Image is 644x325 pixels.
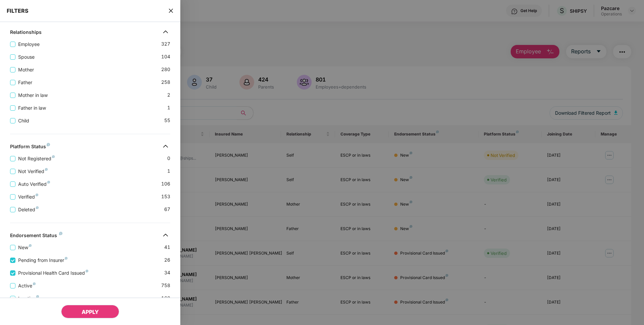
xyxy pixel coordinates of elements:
[10,29,42,37] div: Relationships
[15,244,34,251] span: New
[86,270,88,272] img: svg+xml;base64,PHN2ZyB4bWxucz0iaHR0cDovL3d3dy53My5vcmcvMjAwMC9zdmciIHdpZHRoPSI4IiBoZWlnaHQ9IjgiIH...
[161,282,170,289] span: 758
[160,230,171,240] img: svg+xml;base64,PHN2ZyB4bWxucz0iaHR0cDovL3d3dy53My5vcmcvMjAwMC9zdmciIHdpZHRoPSIzMiIgaGVpZ2h0PSIzMi...
[168,7,174,14] span: close
[36,194,38,196] img: svg+xml;base64,PHN2ZyB4bWxucz0iaHR0cDovL3d3dy53My5vcmcvMjAwMC9zdmciIHdpZHRoPSI4IiBoZWlnaHQ9IjgiIH...
[164,269,170,277] span: 34
[161,66,170,73] span: 280
[161,294,170,302] span: 168
[167,104,170,112] span: 1
[47,181,50,183] img: svg+xml;base64,PHN2ZyB4bWxucz0iaHR0cDovL3d3dy53My5vcmcvMjAwMC9zdmciIHdpZHRoPSI4IiBoZWlnaHQ9IjgiIH...
[10,232,62,240] div: Endorsement Status
[167,155,170,162] span: 0
[161,53,170,61] span: 104
[10,144,50,152] div: Platform Status
[7,7,29,14] span: FILTERS
[160,141,171,152] img: svg+xml;base64,PHN2ZyB4bWxucz0iaHR0cDovL3d3dy53My5vcmcvMjAwMC9zdmciIHdpZHRoPSIzMiIgaGVpZ2h0PSIzMi...
[160,26,171,37] img: svg+xml;base64,PHN2ZyB4bWxucz0iaHR0cDovL3d3dy53My5vcmcvMjAwMC9zdmciIHdpZHRoPSIzMiIgaGVpZ2h0PSIzMi...
[15,168,50,175] span: Not Verified
[164,117,170,124] span: 55
[65,257,67,260] img: svg+xml;base64,PHN2ZyB4bWxucz0iaHR0cDovL3d3dy53My5vcmcvMjAwMC9zdmciIHdpZHRoPSI4IiBoZWlnaHQ9IjgiIH...
[15,92,50,99] span: Mother in law
[15,155,57,162] span: Not Registered
[15,269,91,277] span: Provisional Health Card Issued
[164,256,170,264] span: 26
[15,104,49,112] span: Father in law
[164,243,170,251] span: 41
[15,295,42,302] span: Inactive
[167,91,170,99] span: 2
[15,79,35,86] span: Father
[61,305,119,318] button: APPLY
[15,53,37,61] span: Spouse
[15,282,38,289] span: Active
[15,193,41,201] span: Verified
[36,295,39,298] img: svg+xml;base64,PHN2ZyB4bWxucz0iaHR0cDovL3d3dy53My5vcmcvMjAwMC9zdmciIHdpZHRoPSI4IiBoZWlnaHQ9IjgiIH...
[161,180,170,188] span: 106
[15,117,32,124] span: Child
[161,40,170,48] span: 327
[45,168,48,171] img: svg+xml;base64,PHN2ZyB4bWxucz0iaHR0cDovL3d3dy53My5vcmcvMjAwMC9zdmciIHdpZHRoPSI4IiBoZWlnaHQ9IjgiIH...
[15,41,42,48] span: Employee
[47,143,50,146] img: svg+xml;base64,PHN2ZyB4bWxucz0iaHR0cDovL3d3dy53My5vcmcvMjAwMC9zdmciIHdpZHRoPSI4IiBoZWlnaHQ9IjgiIH...
[82,309,99,315] span: APPLY
[15,66,37,73] span: Mother
[167,167,170,175] span: 1
[15,180,53,188] span: Auto Verified
[29,244,32,247] img: svg+xml;base64,PHN2ZyB4bWxucz0iaHR0cDovL3d3dy53My5vcmcvMjAwMC9zdmciIHdpZHRoPSI4IiBoZWlnaHQ9IjgiIH...
[52,155,55,158] img: svg+xml;base64,PHN2ZyB4bWxucz0iaHR0cDovL3d3dy53My5vcmcvMjAwMC9zdmciIHdpZHRoPSI4IiBoZWlnaHQ9IjgiIH...
[15,206,41,213] span: Deleted
[161,78,170,86] span: 258
[59,232,62,235] img: svg+xml;base64,PHN2ZyB4bWxucz0iaHR0cDovL3d3dy53My5vcmcvMjAwMC9zdmciIHdpZHRoPSI4IiBoZWlnaHQ9IjgiIH...
[36,206,39,209] img: svg+xml;base64,PHN2ZyB4bWxucz0iaHR0cDovL3d3dy53My5vcmcvMjAwMC9zdmciIHdpZHRoPSI4IiBoZWlnaHQ9IjgiIH...
[164,206,170,213] span: 67
[161,193,170,201] span: 153
[15,257,70,264] span: Pending from Insurer
[33,282,36,285] img: svg+xml;base64,PHN2ZyB4bWxucz0iaHR0cDovL3d3dy53My5vcmcvMjAwMC9zdmciIHdpZHRoPSI4IiBoZWlnaHQ9IjgiIH...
